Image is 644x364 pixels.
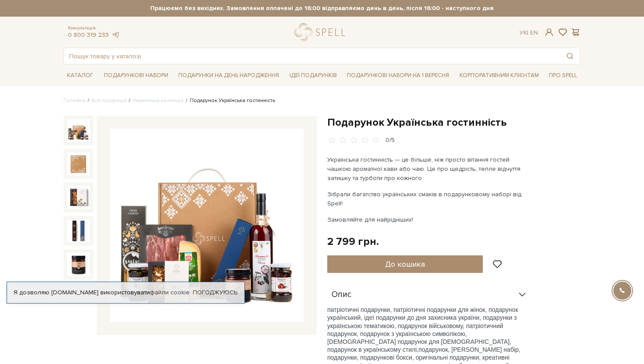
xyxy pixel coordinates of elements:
span: Консультація: [68,25,120,31]
span: | [527,29,528,36]
span: патріотичні подарунки, патріотичні подарунки для жінок, подарунок український, ідеї подарунки до ... [327,306,518,337]
div: 2 799 грн. [327,235,379,248]
span: , подарунок з українською символікою, [DEMOGRAPHIC_DATA] подарунок для [DEMOGRAPHIC_DATA], подару... [327,330,511,353]
p: Зібрали багатство українських смаків в подарунковому наборі від Spell! [327,190,533,208]
img: Подарунок Українська гостинність [67,253,90,276]
a: Подарункові набори [100,69,172,82]
div: Я дозволяю [DOMAIN_NAME] використовувати [7,289,244,297]
p: Українська гостинність — це більше, ніж просто вітання гостей чашкою ароматної кави або чаю. Це п... [327,155,533,183]
a: Погоджуюсь [193,289,237,297]
input: Пошук товару у каталозі [64,48,560,64]
a: 0 800 319 233 [68,31,109,39]
img: Подарунок Українська гостинність [110,129,304,322]
span: Опис [332,291,351,299]
span: До кошика [385,259,425,269]
a: файли cookie [150,289,190,296]
button: До кошика [327,255,483,273]
strong: Працюємо без вихідних. Замовлення оплачені до 16:00 відправляємо день в день, після 16:00 - насту... [64,4,580,12]
a: Вся продукція [92,97,127,104]
a: Головна [64,97,85,104]
div: Ук [520,29,538,37]
a: Подарункові набори на 1 Вересня [343,68,453,83]
a: Ідеї подарунків [286,69,340,82]
li: Подарунок Українська гостинність [184,97,275,105]
img: Подарунок Українська гостинність [67,152,90,175]
a: Корпоративним клієнтам [456,68,542,83]
button: Пошук товару у каталозі [560,48,580,64]
img: Подарунок Українська гостинність [67,119,90,142]
a: En [530,29,538,36]
a: Подарунки на День народження [175,69,283,82]
a: Українська колекція [133,97,184,104]
a: telegram [111,31,120,39]
img: Подарунок Українська гостинність [67,186,90,209]
img: Подарунок Українська гостинність [67,219,90,242]
p: Замовляйте для найрідніших! [327,215,533,224]
a: Про Spell [545,69,580,82]
h1: Подарунок Українська гостинність [327,116,580,129]
a: logo [294,23,349,41]
div: 0/5 [386,136,395,145]
a: Каталог [64,69,97,82]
